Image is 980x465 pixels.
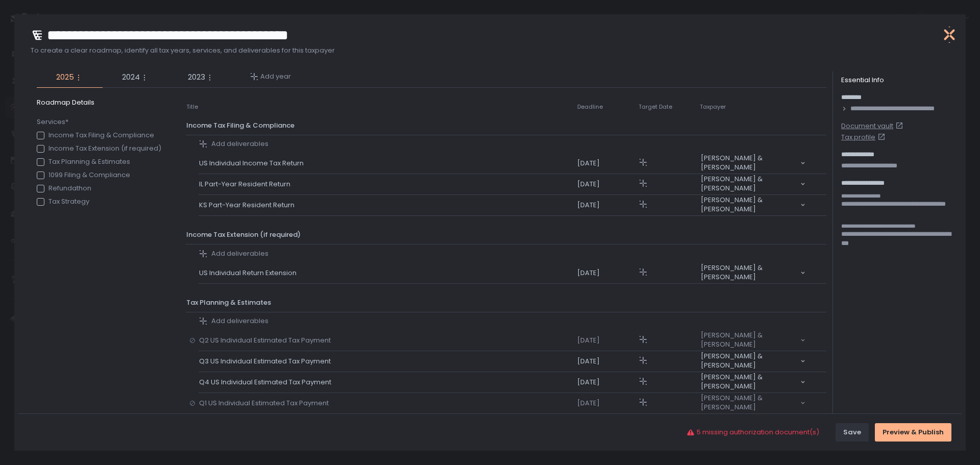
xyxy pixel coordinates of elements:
th: Taxpayer [699,98,806,116]
span: Income Tax Extension (if required) [186,230,301,239]
span: [PERSON_NAME] & [PERSON_NAME] [701,175,799,193]
span: Income Tax Filing & Compliance [186,120,295,130]
td: [DATE] [577,351,638,372]
input: Search for option [701,391,799,392]
button: Add year [250,72,291,81]
a: Tax profile [841,133,958,142]
input: Search for option [701,370,799,371]
span: [PERSON_NAME] & [PERSON_NAME] [701,373,799,391]
span: 2024 [122,71,140,83]
td: [DATE] [577,330,638,351]
td: [DATE] [577,372,638,393]
span: US Individual Income Tax Return [199,159,308,168]
span: [PERSON_NAME] & [PERSON_NAME] [701,154,799,172]
span: Services* [37,117,161,127]
button: Save [836,423,869,442]
div: Search for option [700,175,805,194]
span: Roadmap Details [37,98,165,107]
span: Q2 US Individual Estimated Tax Payment [199,336,335,345]
span: Add deliverables [211,249,268,258]
input: Search for option [701,412,799,413]
span: Add deliverables [211,139,268,149]
span: [PERSON_NAME] & [PERSON_NAME] [701,394,799,412]
div: Preview & Publish [883,428,944,437]
div: Search for option [700,263,805,283]
div: Save [843,428,861,437]
input: Search for option [701,214,799,215]
span: US Individual Return Extension [199,268,301,278]
div: Search for option [700,352,805,371]
span: [PERSON_NAME] & [PERSON_NAME] [701,195,799,214]
span: IL Part-Year Resident Return [199,180,295,189]
span: Q1 US Individual Estimated Tax Payment [199,399,333,408]
th: Deadline [577,98,638,116]
a: Document vault [841,121,958,131]
div: Search for option [700,195,805,215]
th: Title [186,98,199,116]
div: Search for option [700,373,805,392]
td: [DATE] [577,393,638,414]
input: Search for option [701,172,799,173]
input: Search for option [701,282,799,283]
span: Tax Planning & Estimates [186,298,271,307]
span: 2023 [188,71,205,83]
span: To create a clear roadmap, identify all tax years, services, and deliverables for this taxpayer [31,46,933,55]
th: Target Date [638,98,699,116]
div: Search for option [700,154,805,173]
span: 2025 [56,71,74,83]
span: Add deliverables [211,316,268,326]
span: [PERSON_NAME] & [PERSON_NAME] [701,331,799,349]
div: Search for option [700,394,805,413]
button: Preview & Publish [875,423,951,442]
div: Search for option [700,331,805,350]
span: Q3 US Individual Estimated Tax Payment [199,357,335,366]
td: [DATE] [577,174,638,195]
span: [PERSON_NAME] & [PERSON_NAME] [701,352,799,370]
input: Search for option [701,349,799,350]
td: [DATE] [577,153,638,174]
td: [DATE] [577,195,638,216]
input: Search for option [701,193,799,194]
span: 5 missing authorization document(s) [697,428,819,437]
span: KS Part-Year Resident Return [199,201,299,210]
span: Q4 US Individual Estimated Tax Payment [199,378,335,387]
div: Essential Info [841,76,958,85]
span: [PERSON_NAME] & [PERSON_NAME] [701,263,799,282]
td: [DATE] [577,263,638,284]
